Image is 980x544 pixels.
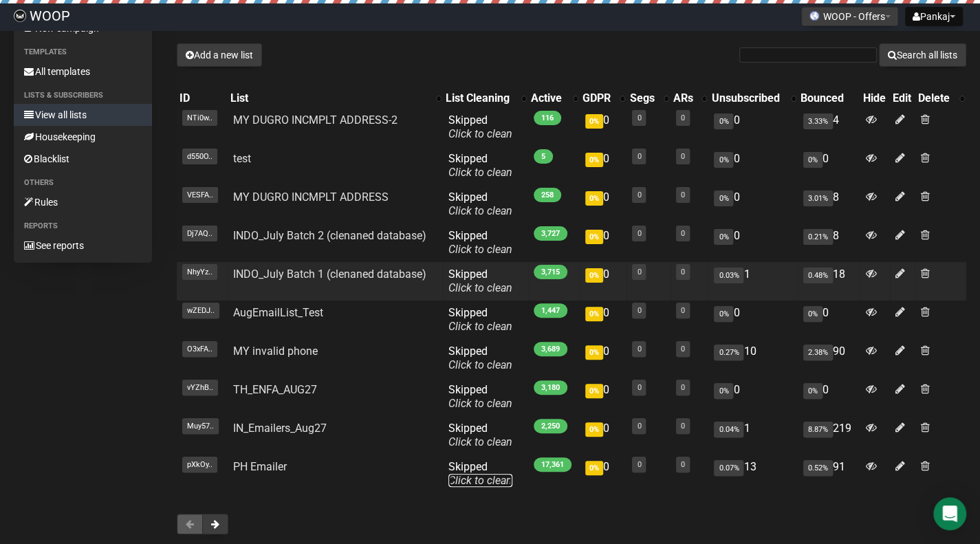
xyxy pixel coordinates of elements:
[580,416,627,455] td: 0
[448,268,512,294] span: Skipped
[448,460,512,487] span: Skipped
[714,113,733,129] span: 0%
[534,380,567,395] span: 3,180
[534,149,553,164] span: 5
[798,455,860,493] td: 91
[637,306,641,315] a: 0
[182,418,219,434] span: Muy57..
[803,422,833,437] span: 8.87%
[531,91,566,105] div: Active
[798,301,860,339] td: 0
[448,204,512,217] a: Click to clean
[448,474,512,487] a: Click to clean
[637,422,641,431] a: 0
[448,127,512,140] a: Click to clean
[582,91,613,105] div: GDPR
[803,306,823,322] span: 0%
[863,91,887,105] div: Hide
[448,320,512,333] a: Click to clean
[534,419,567,433] span: 2,250
[714,460,743,476] span: 0.07%
[534,226,567,241] span: 3,727
[905,7,963,26] button: Pankaj
[798,146,860,185] td: 0
[585,384,603,398] span: 0%
[798,185,860,224] td: 8
[233,306,323,319] a: AugEmailList_Test
[448,243,512,256] a: Click to clean
[448,229,512,256] span: Skipped
[714,306,733,322] span: 0%
[681,383,685,392] a: 0
[803,460,833,476] span: 0.52%
[177,89,228,108] th: ID: No sort applied, sorting is disabled
[580,301,627,339] td: 0
[627,89,670,108] th: Segs: No sort applied, activate to apply an ascending sort
[446,91,514,105] div: List Cleaning
[233,383,317,396] a: TH_ENFA_AUG27
[708,108,798,146] td: 0
[14,235,152,257] a: See reports
[681,422,685,431] a: 0
[681,306,685,315] a: 0
[182,457,217,472] span: pXkOy..
[233,268,426,281] a: INDO_July Batch 1 (clenaned database)
[681,268,685,276] a: 0
[708,224,798,262] td: 0
[637,383,641,392] a: 0
[233,460,287,473] a: PH Emailer
[534,265,567,279] span: 3,715
[580,89,627,108] th: GDPR: No sort applied, activate to apply an ascending sort
[177,43,262,67] button: Add a new list
[448,397,512,410] a: Click to clean
[893,91,913,105] div: Edit
[448,113,512,140] span: Skipped
[448,281,512,294] a: Click to clean
[443,89,528,108] th: List Cleaning: No sort applied, activate to apply an ascending sort
[585,422,603,437] span: 0%
[681,191,685,199] a: 0
[671,89,709,108] th: ARs: No sort applied, activate to apply an ascending sort
[534,342,567,356] span: 3,689
[233,152,251,165] a: test
[637,268,641,276] a: 0
[448,435,512,448] a: Click to clean
[534,457,571,472] span: 17,361
[580,378,627,416] td: 0
[14,218,152,235] li: Reports
[708,262,798,301] td: 1
[714,229,733,245] span: 0%
[14,61,152,83] a: All templates
[14,10,26,22] img: 4d925a9fe92a8a7b5f21e009425b0952
[708,89,798,108] th: Unsubscribed: No sort applied, activate to apply an ascending sort
[14,191,152,213] a: Rules
[448,166,512,179] a: Click to clean
[879,43,966,67] button: Search all lists
[798,224,860,262] td: 8
[182,341,217,357] span: O3xFA..
[179,91,225,105] div: ID
[714,422,743,437] span: 0.04%
[714,152,733,168] span: 0%
[585,345,603,360] span: 0%
[803,152,823,168] span: 0%
[801,91,858,105] div: Bounced
[580,339,627,378] td: 0
[585,307,603,321] span: 0%
[14,126,152,148] a: Housekeeping
[711,91,784,105] div: Unsubscribed
[448,383,512,410] span: Skipped
[233,345,318,358] a: MY invalid phone
[708,378,798,416] td: 0
[182,226,217,241] span: Dj7AQ..
[580,262,627,301] td: 0
[182,264,217,280] span: NhyYz..
[708,416,798,455] td: 1
[580,224,627,262] td: 0
[798,262,860,301] td: 18
[14,175,152,191] li: Others
[803,229,833,245] span: 0.21%
[681,152,685,161] a: 0
[534,303,567,318] span: 1,447
[708,339,798,378] td: 10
